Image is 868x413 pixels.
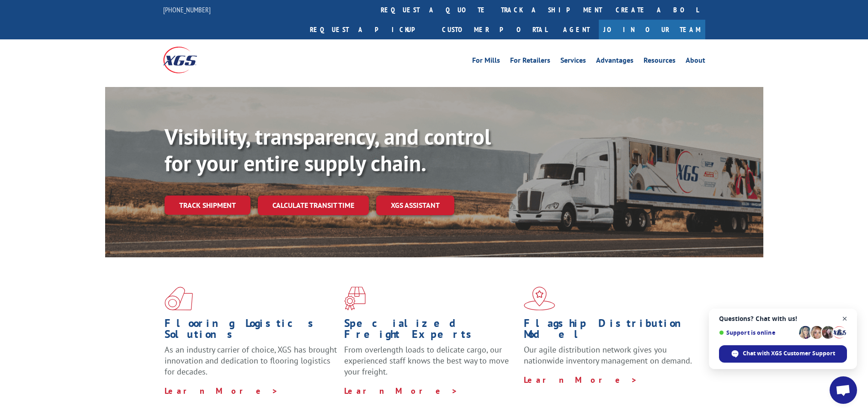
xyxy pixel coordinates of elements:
[830,376,857,404] div: Open chat
[344,287,366,310] img: xgs-icon-focused-on-flooring-red
[344,386,458,396] a: Learn More >
[165,344,337,377] span: As an industry carrier of choice, XGS has brought innovation and dedication to flooring logistics...
[165,318,337,344] h1: Flooring Logistics Solutions
[165,386,278,396] a: Learn More >
[644,57,676,67] a: Resources
[719,315,847,322] span: Questions? Chat with us!
[599,20,705,39] a: Join Our Team
[596,57,634,67] a: Advantages
[524,287,555,310] img: xgs-icon-flagship-distribution-model-red
[719,345,847,363] div: Chat with XGS Customer Support
[344,344,517,385] p: From overlength loads to delicate cargo, our experienced staff knows the best way to move your fr...
[560,57,586,67] a: Services
[743,349,835,358] span: Chat with XGS Customer Support
[163,5,211,14] a: [PHONE_NUMBER]
[344,318,517,344] h1: Specialized Freight Experts
[435,20,554,39] a: Customer Portal
[524,318,697,344] h1: Flagship Distribution Model
[165,196,250,215] a: Track shipment
[554,20,599,39] a: Agent
[258,196,369,215] a: Calculate transit time
[839,313,851,325] span: Close chat
[510,57,550,67] a: For Retailers
[719,329,796,336] span: Support is online
[165,122,491,177] b: Visibility, transparency, and control for your entire supply chain.
[472,57,500,67] a: For Mills
[686,57,705,67] a: About
[524,344,692,366] span: Our agile distribution network gives you nationwide inventory management on demand.
[524,375,638,385] a: Learn More >
[376,196,454,215] a: XGS ASSISTANT
[303,20,435,39] a: Request a pickup
[165,287,193,310] img: xgs-icon-total-supply-chain-intelligence-red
